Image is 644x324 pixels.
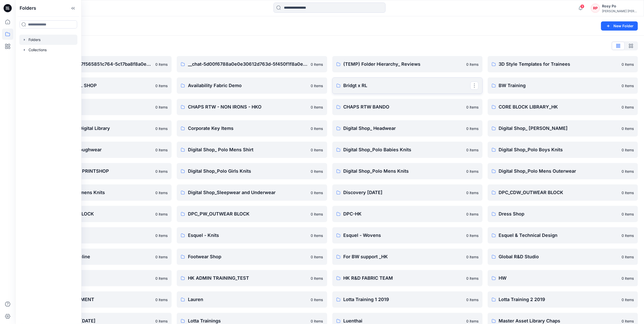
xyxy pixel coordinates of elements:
p: CORE BLOCK LIBRARY_HK [499,103,619,111]
p: 0 items [466,211,478,217]
p: 0 items [622,190,634,195]
p: 0 items [311,233,323,238]
p: Digital Shop_Polo Boys Knits [499,146,619,153]
a: BW Training0 items [488,77,638,94]
p: (TEMP) Folder Hierarchy_ Reviews [344,61,463,68]
p: HW [499,275,619,282]
a: Global R&D Studio0 items [488,249,638,265]
p: 0 items [622,169,634,174]
a: Digital Shop_Polo Babies Knits0 items [332,142,483,158]
a: Digital Shop_Polo Girls Knits0 items [177,163,327,179]
p: Discovery [DATE] [344,189,463,196]
p: 0 items [155,83,168,88]
p: 0 items [311,147,323,153]
p: 0 items [155,147,168,153]
a: CHAPS RTW - NON IRONS - HKO0 items [177,99,327,115]
p: 0 items [155,254,168,260]
p: DPC_PM_OUTWEAR BLOCK [33,210,152,218]
p: 0 items [311,211,323,217]
a: HK R&D FABRIC TEAM0 items [332,270,483,286]
p: Corporate Key Items [188,125,308,132]
a: DPC-HK0 items [332,206,483,222]
p: 0 items [311,62,323,67]
p: 0 items [155,169,168,174]
p: 0 items [155,318,168,324]
p: 0 items [311,254,323,260]
a: Digital Shop_ Headwear0 items [332,120,483,137]
p: Bridgt x RL [344,82,470,89]
a: HK ADMIN TRAINING_TEST0 items [177,270,327,286]
p: Digital Shop_Sleepwear and Underwear [188,189,308,196]
p: 0 items [311,126,323,131]
p: 0 items [311,297,323,302]
p: Esquel - CDW Boys [33,232,152,239]
p: Esquel & Technical Design [499,232,619,239]
p: 0 items [466,62,478,67]
a: Core Replenishment Digital Library0 items [21,120,172,137]
p: 0 items [466,318,478,324]
p: 0 items [466,190,478,195]
p: 0 items [466,126,478,131]
p: 0 items [155,211,168,217]
a: DPC_PW_OUTWEAR BLOCK0 items [177,206,327,222]
p: 0 items [466,147,478,153]
a: Digital Shop_Polo CW PRINTSHOP0 items [21,163,172,179]
a: Digital Shop_Polo Mens Knits0 items [332,163,483,179]
p: 0 items [466,104,478,110]
a: For BW support _HK0 items [332,249,483,265]
p: 0 items [155,297,168,302]
p: 0 items [622,62,634,67]
a: __chat-5d00f6788a0e0e30612d763d-5f450f1f8a0e0e46b8f0bf930 items [177,56,327,72]
p: 0 items [466,297,478,302]
a: Esquel & Technical Design0 items [488,227,638,244]
a: Digital Shop_Polo Womens Knits0 items [21,184,172,201]
a: Lauren0 items [177,291,327,308]
a: Headwear0 items [21,270,172,286]
p: Digital Shop_ Headwear [344,125,463,132]
a: Digital Shop_ [PERSON_NAME]0 items [488,120,638,137]
a: Lotta Training 2 20190 items [488,291,638,308]
p: HK R&D FABRIC TEAM [344,275,463,282]
p: HK ADMIN TRAINING_TEST [188,275,308,282]
p: 0 items [622,83,634,88]
p: Digital Shop_Polo Girls Knits [188,168,308,175]
p: 0 items [622,276,634,281]
a: Digital Shop_Polo Boys Knits0 items [488,142,638,158]
p: 0 items [622,297,634,302]
p: 0 items [466,276,478,281]
p: BW Training [499,82,619,89]
p: Lauren [188,296,308,303]
p: Global R&D Studio [499,253,619,260]
p: 0 items [155,190,168,195]
p: EU Wholesale 3D Pipeline [33,253,152,260]
p: 0 items [622,104,634,110]
p: DPC-HK [344,210,463,218]
a: Digital Shop_Sleepwear and Underwear0 items [177,184,327,201]
p: 0 items [466,254,478,260]
p: Digital Shop_Polo Womens Knits [33,189,152,196]
a: Lotta Training 1 20190 items [332,291,483,308]
p: 0 items [311,104,323,110]
p: 0 items [622,318,634,324]
a: (TEMP) Folder Hierarchy_ Reviews0 items [332,56,483,72]
a: Bridgt x RL [332,77,483,94]
p: 0 items [155,276,168,281]
span: 9 [580,4,584,8]
p: Dress Shop [499,210,619,218]
a: __chat-5a94657073f47f565851c764-5c17ba8f8a0e0e62b1b82ea30 items [21,56,172,72]
p: 0 items [311,318,323,324]
a: AVAILABILITY DIGITAL SHOP0 items [21,77,172,94]
p: CHAPS RTW BANDO [344,103,463,111]
p: 0 items [155,233,168,238]
p: Digital Shop_Polo Mens Outerwear [499,168,619,175]
p: Digital Shop_Polo Mens Knits [344,168,463,175]
a: Discovery [DATE]0 items [332,184,483,201]
p: AVAILABILITY DIGITAL SHOP [33,82,152,89]
p: Digital Shop_ Polo Mens Shirt [188,146,308,153]
p: CHAPS RTW - NON IRONS - HKO [188,103,308,111]
div: [PERSON_NAME] [PERSON_NAME] [602,9,638,13]
p: DPC_PW_OUTWEAR BLOCK [188,210,308,218]
a: Esquel - CDW Boys0 items [21,227,172,244]
p: 0 items [622,126,634,131]
a: Availability Fabric Demo0 items [177,77,327,94]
